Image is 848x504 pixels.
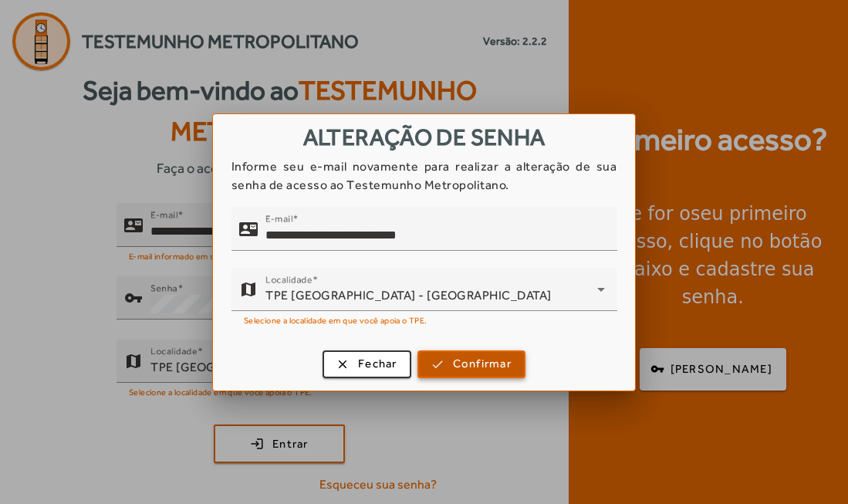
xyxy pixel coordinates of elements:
span: TPE [GEOGRAPHIC_DATA] - [GEOGRAPHIC_DATA] [265,288,552,303]
p: Informe seu e-mail novamente para realizar a alteração de sua senha de acesso ao Testemunho Metro... [231,157,617,194]
mat-label: Localidade [265,273,313,284]
mat-icon: map [239,280,258,299]
h3: Alteração de senha [213,114,636,157]
mat-label: E-mail [265,212,292,223]
button: Confirmar [417,350,525,378]
mat-hint: Selecione a localidade em que você apoia o TPE. [244,311,427,328]
mat-icon: contact_mail [239,219,258,238]
span: Fechar [358,355,397,373]
span: Confirmar [453,355,512,373]
button: Fechar [323,350,411,378]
